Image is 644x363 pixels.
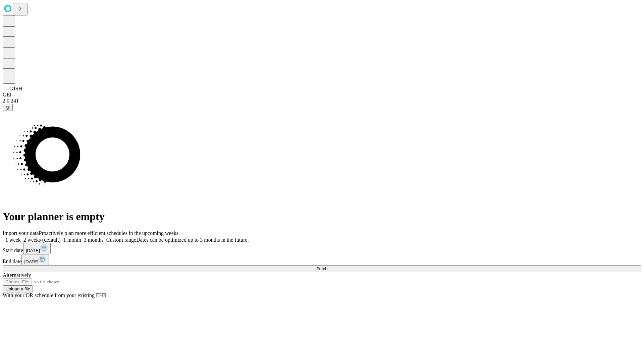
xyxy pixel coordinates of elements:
span: [DATE] [26,248,40,253]
div: End date [3,254,641,265]
div: 2.0.241 [3,98,641,104]
span: @ [5,105,10,110]
span: Fetch [316,266,327,271]
span: [DATE] [24,259,38,264]
span: 3 months [84,237,104,243]
button: [DATE] [21,254,49,265]
span: 1 week [5,237,21,243]
span: Custom range [106,237,136,243]
span: Dates can be optimized up to 3 months in the future. [136,237,249,243]
span: 2 weeks (default) [23,237,61,243]
button: [DATE] [23,243,51,254]
span: Alternatively [3,272,31,278]
button: Fetch [3,265,641,272]
span: GJSH [9,86,22,91]
h1: Your planner is empty [3,210,641,223]
button: @ [3,104,13,111]
span: 1 month [63,237,81,243]
div: GEI [3,92,641,98]
button: Upload a file [3,285,33,292]
span: Import your data [3,230,39,236]
span: With your OR schedule from your existing EHR [3,292,107,298]
div: Start date [3,243,641,254]
span: Proactively plan more efficient schedules in the upcoming weeks. [39,230,180,236]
